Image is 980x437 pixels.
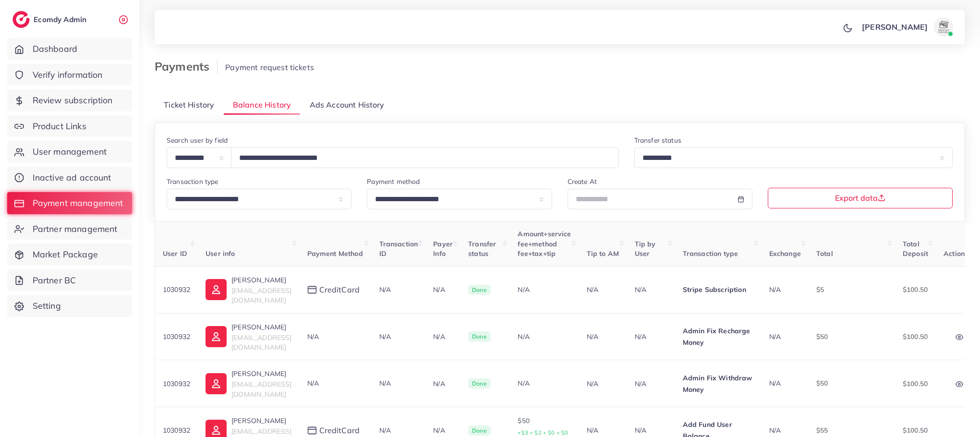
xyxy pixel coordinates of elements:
[635,378,667,389] p: N/A
[587,425,619,436] p: N/A
[310,99,385,110] span: Ads Account History
[468,240,496,258] span: Transfer status
[206,373,227,394] img: ic-user-info.36bf1079.svg
[7,218,132,240] a: Partner management
[319,425,360,436] span: creditCard
[816,379,828,388] span: $50
[468,425,491,436] span: Done
[903,425,928,436] p: $100.50
[816,425,887,436] p: $55
[307,426,317,435] img: payment
[231,368,291,379] p: [PERSON_NAME]
[683,372,754,395] p: Admin Fix Withdraw Money
[835,194,885,202] span: Export data
[12,11,30,28] img: logo
[33,69,103,81] span: Verify information
[7,269,132,291] a: Partner BC
[857,17,957,36] a: [PERSON_NAME]avatar
[163,331,190,342] p: 1030932
[816,249,833,258] span: Total
[12,11,89,28] a: logoEcomdy Admin
[587,378,619,389] p: N/A
[379,379,391,388] span: N/A
[307,249,363,258] span: Payment Method
[33,248,98,261] span: Market Package
[33,94,113,107] span: Review subscription
[7,141,132,163] a: User management
[231,333,291,352] span: [EMAIL_ADDRESS][DOMAIN_NAME]
[768,188,953,208] button: Export data
[34,15,89,24] h2: Ecomdy Admin
[163,425,190,436] p: 1030932
[231,321,291,333] p: [PERSON_NAME]
[164,99,214,110] span: Ticket History
[518,230,571,258] span: Amount+service fee+method fee+tax+tip
[7,38,132,60] a: Dashboard
[769,332,781,341] span: N/A
[206,249,235,258] span: User info
[433,284,453,295] p: N/A
[816,285,824,294] span: $5
[433,425,453,436] p: N/A
[769,426,781,435] span: N/A
[433,378,453,389] p: N/A
[33,171,111,184] span: Inactive ad account
[518,378,571,388] div: N/A
[33,146,107,158] span: User management
[587,331,619,342] p: N/A
[231,286,291,304] span: [EMAIL_ADDRESS][DOMAIN_NAME]
[33,43,77,55] span: Dashboard
[33,197,123,209] span: Payment management
[7,115,132,137] a: Product Links
[769,379,781,388] span: N/A
[7,192,132,214] a: Payment management
[634,135,681,145] label: Transfer status
[903,378,928,389] p: $100.50
[7,89,132,111] a: Review subscription
[903,284,928,295] p: $100.50
[816,332,828,341] span: $50
[307,286,317,294] img: payment
[468,285,491,295] span: Done
[33,300,61,312] span: Setting
[635,425,667,436] p: N/A
[206,326,227,347] img: ic-user-info.36bf1079.svg
[367,177,420,186] label: Payment method
[33,223,118,235] span: Partner management
[468,378,491,389] span: Done
[33,120,86,133] span: Product Links
[635,240,656,258] span: Tip by User
[163,249,187,258] span: User ID
[587,284,619,295] p: N/A
[307,378,364,388] div: N/A
[379,240,418,258] span: Transaction ID
[163,378,190,389] p: 1030932
[934,17,953,36] img: avatar
[769,249,801,258] span: Exchange
[167,135,228,145] label: Search user by field
[206,279,227,300] img: ic-user-info.36bf1079.svg
[167,177,218,186] label: Transaction type
[903,331,928,342] p: $100.50
[231,380,291,398] span: [EMAIL_ADDRESS][DOMAIN_NAME]
[307,332,364,341] div: N/A
[225,62,314,72] span: Payment request tickets
[468,331,491,342] span: Done
[635,331,667,342] p: N/A
[7,64,132,86] a: Verify information
[231,274,291,286] p: [PERSON_NAME]
[568,177,597,186] label: Create At
[233,99,291,110] span: Balance History
[518,285,571,294] div: N/A
[231,415,291,426] p: [PERSON_NAME]
[379,285,391,294] span: N/A
[518,332,571,341] div: N/A
[319,284,360,295] span: creditCard
[7,167,132,189] a: Inactive ad account
[683,284,754,295] p: Stripe Subscription
[33,274,76,287] span: Partner BC
[944,249,968,258] span: Actions
[379,332,391,341] span: N/A
[903,240,928,258] span: Total Deposit
[862,21,928,33] p: [PERSON_NAME]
